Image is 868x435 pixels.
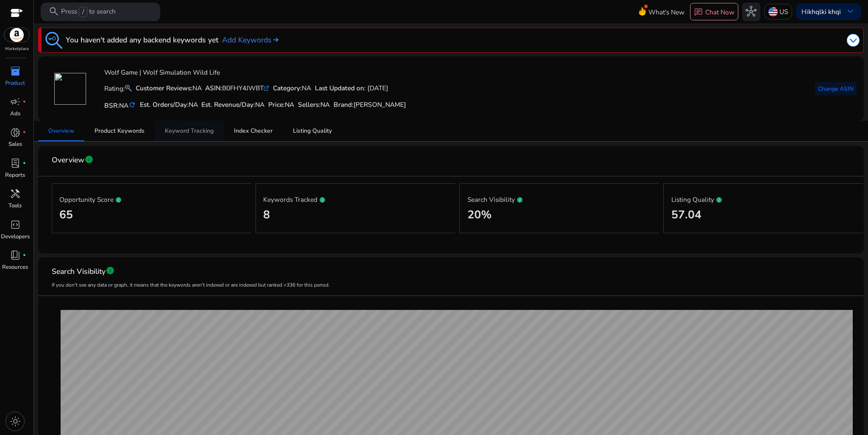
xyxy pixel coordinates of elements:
[10,158,21,169] span: lab_profile
[273,84,302,92] b: Category:
[255,100,264,109] span: NA
[5,46,29,52] p: Marketplace
[1,233,30,241] p: Developers
[845,6,856,17] span: keyboard_arrow_down
[201,101,264,109] h5: Est. Revenue/Day:
[136,84,192,92] b: Customer Reviews:
[66,34,218,45] h3: You haven't added any backend keywords yet
[808,7,841,16] b: khqlki khqi
[234,128,273,134] span: Index Checker
[10,110,20,118] p: Ads
[104,100,136,109] h5: BSR:
[815,82,857,95] button: Change ASIN
[263,208,448,222] h2: 8
[818,84,854,93] span: Change ASIN
[104,69,406,76] h4: Wolf Game | Wolf Simulation Wild Life
[54,73,86,105] img: 91b6hIRORcL.jpg
[10,219,21,230] span: code_blocks
[690,3,738,20] button: chatChat Now
[694,8,703,17] span: chat
[779,4,788,19] p: US
[128,100,136,109] mat-icon: refresh
[315,83,388,93] div: : [DATE]
[10,127,21,138] span: donut_small
[8,202,22,210] p: Tools
[10,250,21,261] span: book_4
[45,32,62,49] img: keyword-tracking.svg
[648,5,684,20] span: What's New
[222,34,278,45] a: Add Keywords
[801,8,841,15] p: Hi
[10,416,21,427] span: light_mode
[2,263,28,272] p: Resources
[61,7,116,17] p: Press to search
[298,101,330,109] h5: Sellers:
[205,84,222,92] b: ASIN:
[8,140,22,149] p: Sales
[95,128,145,134] span: Product Keywords
[467,208,652,222] h2: 20%
[320,100,330,109] span: NA
[268,101,294,109] h5: Price:
[293,128,332,134] span: Listing Quality
[285,100,294,109] span: NA
[165,128,214,134] span: Keyword Tracking
[847,34,860,47] img: dropdown-arrow.svg
[59,194,244,204] p: Opportunity Score
[22,131,26,134] span: fiber_manual_record
[22,100,26,104] span: fiber_manual_record
[742,3,761,21] button: hub
[104,83,132,94] p: Rating:
[84,155,94,164] span: info
[205,83,269,93] div: B0FHY4JWBT
[467,194,652,204] p: Search Visibility
[705,8,734,17] p: Chat Now
[48,6,59,17] span: search
[10,96,21,107] span: campaign
[52,264,106,279] span: Search Visibility
[4,28,30,42] img: amazon.svg
[48,128,74,134] span: Overview
[22,162,26,165] span: fiber_manual_record
[119,101,128,110] span: NA
[5,171,25,180] p: Reports
[334,100,352,109] span: Brand
[273,83,311,93] div: NA
[189,100,198,109] span: NA
[22,254,26,257] span: fiber_manual_record
[106,266,115,275] span: info
[136,83,202,93] div: NA
[79,7,87,17] span: /
[59,208,244,222] h2: 65
[52,153,84,167] span: Overview
[334,101,406,109] h5: :
[140,101,198,109] h5: Est. Orders/Day:
[10,188,21,199] span: handyman
[353,100,406,109] span: [PERSON_NAME]
[746,6,757,17] span: hub
[271,37,278,42] img: arrow-right.svg
[671,208,856,222] h2: 57.04
[671,194,856,204] p: Listing Quality
[768,7,778,17] img: us.svg
[52,281,330,289] mat-card-subtitle: If you don't see any data or graph, it means that the keywords aren't indexed or are indexed but ...
[315,84,364,92] b: Last Updated on
[10,66,21,77] span: inventory_2
[5,79,25,88] p: Product
[263,194,448,204] p: Keywords Tracked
